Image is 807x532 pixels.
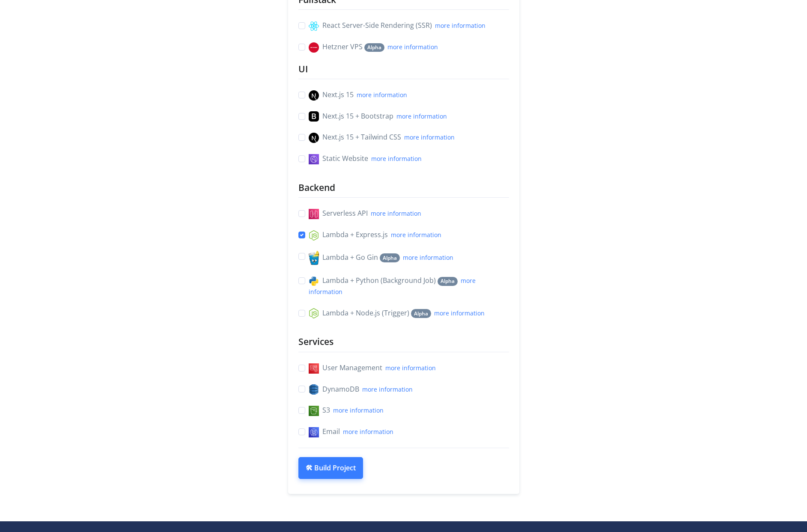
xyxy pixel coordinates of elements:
img: cognito.svg [309,363,319,374]
img: svg%3e [309,427,319,437]
label: React Server-Side Rendering (SSR) [309,20,485,31]
img: svg%3e [309,111,319,122]
img: hetzner.svg [309,42,319,53]
h2: Services [298,336,509,348]
label: Static Website [309,153,422,164]
span: Alpha [364,43,384,52]
a: more information [371,209,421,217]
label: Email [309,426,393,437]
label: Next.js 15 + Tailwind CSS [309,132,455,143]
a: more information [387,43,438,51]
span: Alpha [380,253,400,262]
a: more information [404,133,455,141]
label: User Management [309,363,436,374]
a: more information [396,112,447,120]
img: svg%3e [309,133,319,143]
label: Next.js 15 + Bootstrap [309,111,447,122]
label: Serverless API [309,208,421,219]
span: Alpha [438,277,458,286]
img: go_gin.png [309,251,319,265]
img: svg%3e [309,209,319,219]
a: more information [357,91,407,99]
label: S3 [309,405,384,416]
a: more information [333,406,384,414]
a: more information [343,428,393,436]
span: Alpha [411,309,431,318]
img: dynamodb.svg [309,384,319,395]
img: svg%3e [309,90,319,101]
label: Lambda + Go Gin [309,251,453,265]
label: DynamoDB [309,384,413,395]
a: more information [403,253,453,262]
button: 🛠 Build Project [298,457,363,479]
img: svg%3e [309,21,319,31]
img: nodejs.svg [309,308,319,318]
label: Lambda + Node.js (Trigger) [309,308,485,319]
img: svg%3e [309,230,319,241]
img: svg%3e [309,154,319,164]
img: python.svg [309,276,319,286]
img: svg%3e [309,406,319,416]
a: more information [371,155,422,163]
a: more information [391,231,441,239]
h2: UI [298,63,509,75]
a: more information [435,21,485,30]
h2: Backend [298,181,509,194]
a: more information [434,309,485,317]
a: more information [385,364,436,372]
label: Lambda + Express.js [309,229,441,241]
label: Hetzner VPS [309,42,438,53]
a: more information [362,385,413,393]
label: Lambda + Python (Background Job) [309,275,509,297]
label: Next.js 15 [309,89,407,101]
